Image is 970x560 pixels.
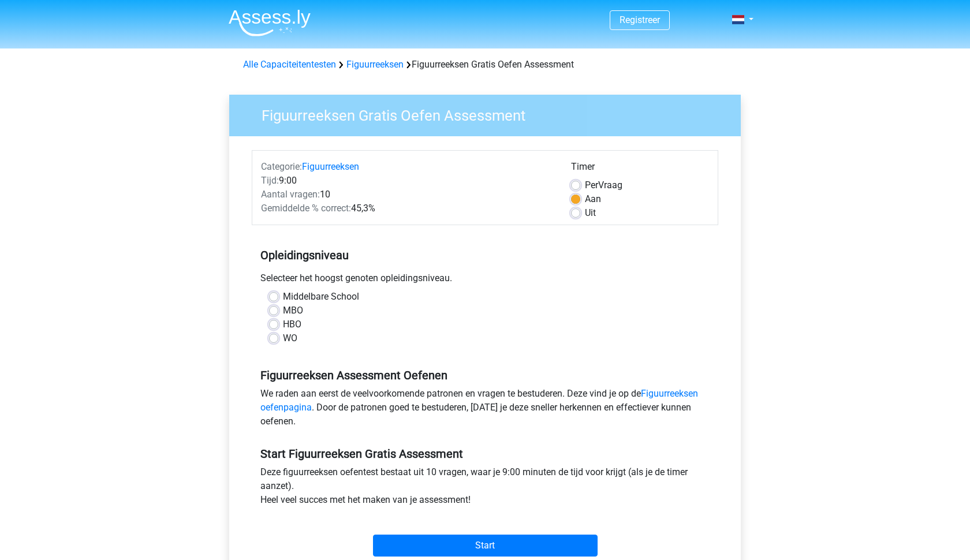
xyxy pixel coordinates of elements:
div: Deze figuurreeksen oefentest bestaat uit 10 vragen, waar je 9:00 minuten de tijd voor krijgt (als... [252,465,718,512]
span: Aantal vragen: [261,189,320,200]
span: Per [585,180,598,191]
div: 45,3% [252,201,562,215]
label: Middelbare School [283,290,359,304]
span: Tijd: [261,175,279,186]
span: Gemiddelde % correct: [261,203,351,214]
div: 10 [252,188,562,201]
div: Figuurreeksen Gratis Oefen Assessment [238,58,732,72]
a: Figuurreeksen [302,161,359,172]
h5: Start Figuurreeksen Gratis Assessment [260,447,710,461]
a: Registreer [620,14,660,25]
img: Assessly [229,9,311,36]
h5: Figuurreeksen Assessment Oefenen [260,368,710,382]
label: Vraag [585,178,622,192]
a: Alle Capaciteitentesten [243,59,336,70]
div: 9:00 [252,174,562,188]
label: Aan [585,192,601,206]
h3: Figuurreeksen Gratis Oefen Assessment [248,102,732,125]
h5: Opleidingsniveau [260,244,710,267]
label: Uit [585,206,596,220]
div: Selecteer het hoogst genoten opleidingsniveau. [252,271,718,290]
a: Figuurreeksen [346,59,404,70]
input: Start [373,535,598,557]
span: Categorie: [261,161,302,172]
label: MBO [283,304,303,318]
label: HBO [283,318,301,331]
div: We raden aan eerst de veelvoorkomende patronen en vragen te bestuderen. Deze vind je op de . Door... [252,387,718,433]
label: WO [283,331,297,345]
div: Timer [571,160,709,178]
